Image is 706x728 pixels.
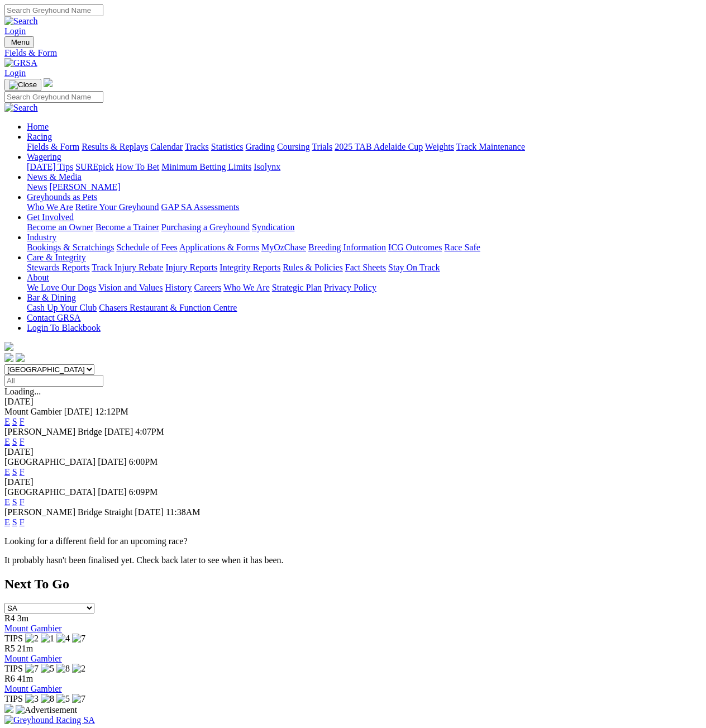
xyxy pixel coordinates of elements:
[4,467,10,477] a: E
[27,202,702,212] div: Greyhounds as Pets
[4,536,702,546] p: Looking for a different field for an upcoming race?
[135,427,164,436] span: 4:07PM
[20,517,25,527] a: F
[27,182,702,192] div: News & Media
[4,427,102,436] span: [PERSON_NAME] Bridge
[308,242,386,252] a: Breeding Information
[283,263,343,272] a: Rules & Policies
[194,283,221,292] a: Careers
[25,664,39,674] img: 7
[27,273,49,282] a: About
[27,253,86,262] a: Care & Integrity
[4,624,62,633] a: Mount Gambier
[4,684,62,693] a: Mount Gambier
[27,242,702,253] div: Industry
[27,222,93,232] a: Become an Owner
[82,142,148,151] a: Results & Replays
[4,387,41,396] span: Loading...
[4,447,702,457] div: [DATE]
[20,467,25,477] a: F
[166,507,201,517] span: 11:38AM
[4,487,96,497] span: [GEOGRAPHIC_DATA]
[27,293,76,302] a: Bar & Dining
[4,26,26,36] a: Login
[4,457,96,467] span: [GEOGRAPHIC_DATA]
[98,487,127,497] span: [DATE]
[4,644,15,653] span: R5
[4,375,103,387] input: Select date
[27,303,702,313] div: Bar & Dining
[277,142,310,151] a: Coursing
[56,664,70,674] img: 8
[4,507,132,517] span: [PERSON_NAME] Bridge Straight
[92,263,163,272] a: Track Injury Rebate
[56,694,70,704] img: 5
[20,437,25,446] a: F
[16,353,25,362] img: twitter.svg
[17,674,33,683] span: 41m
[95,407,128,416] span: 12:12PM
[12,437,17,446] a: S
[161,162,251,172] a: Minimum Betting Limits
[27,212,74,222] a: Get Involved
[27,142,702,152] div: Racing
[116,242,177,252] a: Schedule of Fees
[246,142,275,151] a: Grading
[4,715,95,725] img: Greyhound Racing SA
[27,142,79,151] a: Fields & Form
[4,517,10,527] a: E
[252,222,294,232] a: Syndication
[161,222,250,232] a: Purchasing a Greyhound
[27,323,101,332] a: Login To Blackbook
[4,36,34,48] button: Toggle navigation
[27,263,89,272] a: Stewards Reports
[49,182,120,192] a: [PERSON_NAME]
[220,263,280,272] a: Integrity Reports
[27,132,52,141] a: Racing
[179,242,259,252] a: Applications & Forms
[150,142,183,151] a: Calendar
[4,674,15,683] span: R6
[4,4,103,16] input: Search
[98,457,127,467] span: [DATE]
[4,634,23,643] span: TIPS
[388,263,440,272] a: Stay On Track
[27,242,114,252] a: Bookings & Scratchings
[75,202,159,212] a: Retire Your Greyhound
[27,232,56,242] a: Industry
[27,162,73,172] a: [DATE] Tips
[56,634,70,644] img: 4
[4,497,10,507] a: E
[27,303,97,312] a: Cash Up Your Club
[16,705,77,715] img: Advertisement
[129,457,158,467] span: 6:00PM
[27,182,47,192] a: News
[27,152,61,161] a: Wagering
[324,283,376,292] a: Privacy Policy
[27,263,702,273] div: Care & Integrity
[4,68,26,78] a: Login
[17,613,28,623] span: 3m
[272,283,322,292] a: Strategic Plan
[25,694,39,704] img: 3
[72,634,85,644] img: 7
[72,694,85,704] img: 7
[185,142,209,151] a: Tracks
[27,283,96,292] a: We Love Our Dogs
[312,142,332,151] a: Trials
[12,497,17,507] a: S
[98,283,163,292] a: Vision and Values
[27,222,702,232] div: Get Involved
[4,704,13,713] img: 15187_Greyhounds_GreysPlayCentral_Resize_SA_WebsiteBanner_300x115_2025.jpg
[4,407,62,416] span: Mount Gambier
[4,654,62,663] a: Mount Gambier
[4,48,702,58] a: Fields & Form
[456,142,525,151] a: Track Maintenance
[96,222,159,232] a: Become a Trainer
[335,142,423,151] a: 2025 TAB Adelaide Cup
[9,80,37,89] img: Close
[425,142,454,151] a: Weights
[4,664,23,673] span: TIPS
[104,427,133,436] span: [DATE]
[99,303,237,312] a: Chasers Restaurant & Function Centre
